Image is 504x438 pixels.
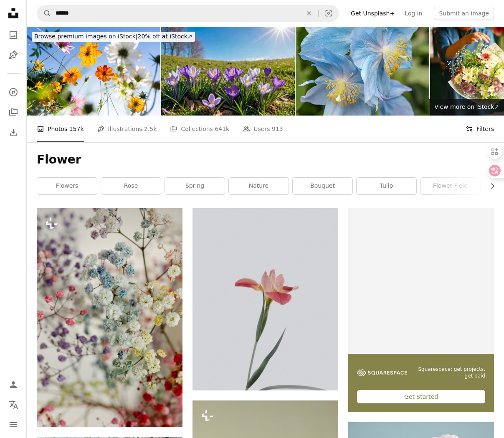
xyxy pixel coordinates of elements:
[5,416,22,433] button: Menu
[429,99,504,116] a: View more on iStock↗
[357,390,485,403] div: Get Started
[5,104,22,121] a: Collections
[466,116,494,142] button: Filters
[400,7,427,20] a: Log in
[243,116,283,142] a: Users 913
[272,124,283,133] span: 913
[37,178,97,194] a: flowers
[357,369,407,377] img: file-1747939142011-51e5cc87e3c9
[417,366,485,380] span: Squarespace: get projects, get paid
[37,208,182,427] img: a bunch of flowers that are in a vase
[293,178,352,194] a: bouquet
[97,116,157,142] a: Illustrations 2.5k
[5,124,22,141] a: Download History
[34,33,137,40] span: Browse premium images on iStock |
[37,5,339,22] form: Find visuals sitewide
[346,7,400,20] a: Get Unsplash+
[165,178,225,194] a: spring
[5,47,22,63] a: Illustrations
[485,178,494,194] button: scroll list to the right
[37,152,494,167] h1: Flower
[229,178,289,194] a: nature
[161,27,295,116] img: Scenic Spring Landscape With Blue Sky With Sunlight, And Spring Flowers Crocus Blossoms On Grass.
[434,103,499,110] span: View more on iStock ↗
[5,27,22,43] a: Photos
[5,396,22,413] button: Language
[101,178,161,194] a: rose
[296,27,429,116] img: Blue poppy in blossom
[319,5,339,21] button: Visual search
[192,295,338,303] a: pink petaled flower
[215,124,229,133] span: 641k
[27,27,200,47] a: Browse premium images on iStock|20% off at iStock↗
[420,178,480,194] a: flower field
[300,5,318,21] button: Clear
[434,7,494,20] button: Submit an image
[37,314,182,321] a: a bunch of flowers that are in a vase
[170,116,229,142] a: Collections 641k
[357,178,416,194] a: tulip
[192,208,338,390] img: pink petaled flower
[348,208,494,412] a: Squarespace: get projects, get paidGet Started
[34,33,192,40] span: 20% off at iStock ↗
[5,84,22,101] a: Explore
[5,376,22,393] a: Log in / Sign up
[5,5,22,23] a: Home — Unsplash
[144,124,157,133] span: 2.5k
[27,27,160,116] img: Cosmos blooming in a park
[37,5,51,21] button: Search Unsplash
